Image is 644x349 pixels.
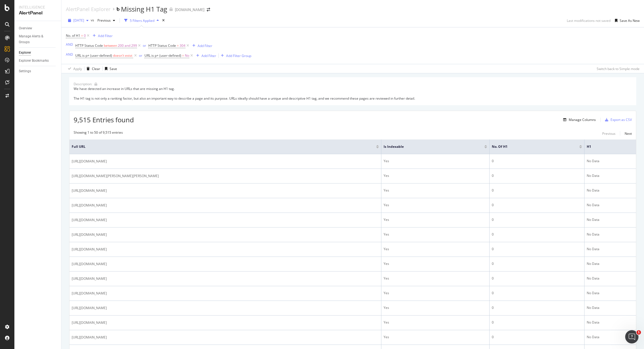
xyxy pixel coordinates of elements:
button: Clear [84,64,100,73]
div: Intelligence [19,4,57,10]
div: Manage Columns [569,117,596,122]
a: Explorer [19,50,57,56]
div: 0 [492,247,582,252]
div: Manage Alerts & Groups [19,33,52,45]
div: No Data [587,320,634,325]
div: 0 [492,173,582,178]
div: Next [625,131,632,136]
button: Add Filter [90,32,113,39]
button: Previous [602,130,615,137]
button: Save [103,64,117,73]
a: Overview [19,25,57,31]
span: doesn't exist [113,53,132,58]
div: We have detected an increase in URLs that are missing an H1 tag. The H1 tag is not only a ranking... [74,86,632,100]
span: URL is p+ (user-defined) [144,53,181,58]
div: Yes [384,232,487,237]
span: between [104,43,117,48]
a: Settings [19,68,57,74]
div: AlertPanel [19,10,57,16]
div: No Data [587,261,634,266]
div: No Data [587,217,634,222]
button: 5 Filters Applied [122,16,161,25]
a: AlertPanel Explorer [66,6,110,12]
button: AND [66,52,73,57]
div: Last modifications not saved [567,18,611,23]
div: Yes [384,261,487,266]
div: Add Filter [201,53,216,58]
div: No Data [587,276,634,281]
span: URL is p+ (user-defined) [75,53,112,58]
div: times [161,18,166,23]
button: Manage Columns [561,117,596,123]
div: or [139,53,142,58]
span: HTTP Status Code [148,43,176,48]
button: Apply [66,64,82,73]
div: Switch back to Simple mode [597,66,640,71]
div: Explorer [19,50,31,56]
button: Add Filter Group [219,52,251,59]
button: [DATE] [66,16,91,25]
div: 0 [492,291,582,296]
button: Save As New [613,16,640,25]
span: = [81,33,83,38]
div: Showing 1 to 50 of 9,515 entries [74,130,123,137]
div: 0 [492,203,582,208]
a: Manage Alerts & Groups [19,33,57,45]
span: [URL][DOMAIN_NAME] [72,305,107,311]
div: Yes [384,159,487,164]
div: 0 [492,159,582,164]
div: Save As New [620,18,640,23]
span: 9,515 Entries found [74,115,134,124]
span: No [185,52,189,60]
div: Add Filter Group [226,53,251,58]
div: 0 [492,320,582,325]
div: 5 Filters Applied [130,18,154,23]
a: Explorer Bookmarks [19,58,57,64]
div: No Data [587,203,634,208]
span: [URL][DOMAIN_NAME] [72,159,107,164]
button: Next [625,130,632,137]
button: Add Filter [194,52,216,59]
button: Switch back to Simple mode [594,64,640,73]
span: 2025 Sep. 19th [73,18,84,23]
div: 0 [492,261,582,266]
button: Add Filter [190,42,212,49]
div: Previous [602,131,615,136]
div: arrow-right-arrow-left [207,8,210,12]
div: Yes [384,247,487,252]
div: No Data [587,291,634,296]
span: [URL][DOMAIN_NAME] [72,335,107,340]
div: Clear [92,66,100,71]
span: 0 [84,32,86,40]
div: No Data [587,247,634,252]
button: or [143,43,146,48]
div: Apply [73,66,82,71]
div: Save [110,66,117,71]
span: [URL][DOMAIN_NAME] [72,320,107,325]
div: Yes [384,320,487,325]
div: No Data [587,173,634,178]
span: Full URL [72,144,368,149]
span: [URL][DOMAIN_NAME] [72,188,107,193]
div: Add Filter [98,33,113,38]
span: [URL][DOMAIN_NAME][PERSON_NAME][PERSON_NAME] [72,173,159,179]
span: No. of H1 [66,33,80,38]
div: 0 [492,276,582,281]
div: Add Filter [198,43,212,48]
span: vs [91,18,95,22]
div: Yes [384,188,487,193]
div: Export as CSV [611,117,632,122]
span: Previous [95,18,111,23]
div: Missing H1 Tag [121,4,167,14]
div: Settings [19,68,31,74]
span: [URL][DOMAIN_NAME] [72,291,107,296]
div: Yes [384,305,487,310]
div: Description: [74,82,92,86]
div: AND [66,42,73,47]
div: Overview [19,25,32,31]
span: [URL][DOMAIN_NAME] [72,232,107,237]
span: Is Indexable [384,144,476,149]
